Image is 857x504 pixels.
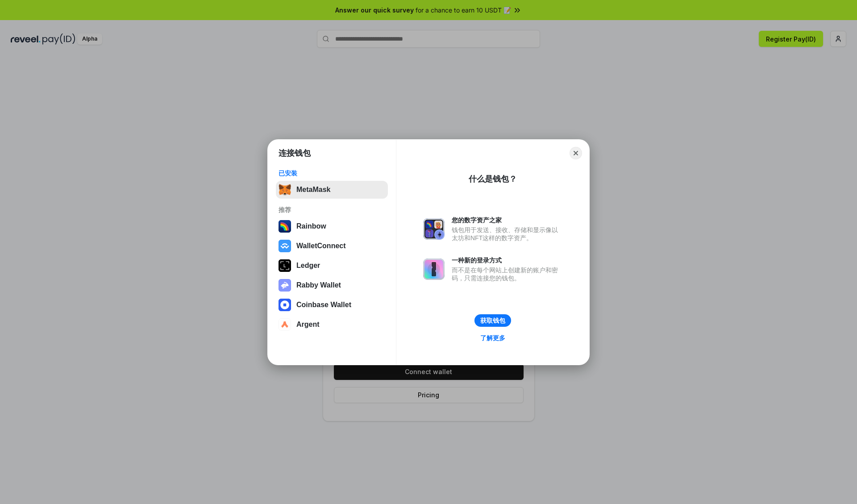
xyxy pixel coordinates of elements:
[480,317,505,325] div: 获取钱包
[279,299,291,311] img: svg+xml,%3Csvg%20width%3D%2228%22%20height%3D%2228%22%20viewBox%3D%220%200%2028%2028%22%20fill%3D...
[279,240,291,252] img: svg+xml,%3Csvg%20width%3D%2228%22%20height%3D%2228%22%20viewBox%3D%220%200%2028%2028%22%20fill%3D...
[296,321,320,329] div: Argent
[296,301,351,309] div: Coinbase Wallet
[279,318,291,331] img: svg+xml,%3Csvg%20width%3D%2228%22%20height%3D%2228%22%20viewBox%3D%220%200%2028%2028%22%20fill%3D...
[296,262,320,270] div: Ledger
[296,222,326,230] div: Rainbow
[276,237,388,255] button: WalletConnect
[276,316,388,333] button: Argent
[452,266,562,282] div: 而不是在每个网站上创建新的账户和密码，只需连接您的钱包。
[480,334,505,342] div: 了解更多
[452,256,562,264] div: 一种新的登录方式
[279,259,291,272] img: svg+xml,%3Csvg%20xmlns%3D%22http%3A%2F%2Fwww.w3.org%2F2000%2Fsvg%22%20width%3D%2228%22%20height%3...
[279,169,385,177] div: 已安装
[469,174,517,184] div: 什么是钱包？
[276,257,388,275] button: Ledger
[279,206,385,214] div: 推荐
[570,147,582,159] button: Close
[423,218,445,240] img: svg+xml,%3Csvg%20xmlns%3D%22http%3A%2F%2Fwww.w3.org%2F2000%2Fsvg%22%20fill%3D%22none%22%20viewBox...
[452,216,562,224] div: 您的数字资产之家
[296,242,346,250] div: WalletConnect
[296,281,341,289] div: Rabby Wallet
[276,276,388,294] button: Rabby Wallet
[452,226,562,242] div: 钱包用于发送、接收、存储和显示像以太坊和NFT这样的数字资产。
[279,220,291,233] img: svg+xml,%3Csvg%20width%3D%22120%22%20height%3D%22120%22%20viewBox%3D%220%200%20120%20120%22%20fil...
[279,279,291,292] img: svg+xml,%3Csvg%20xmlns%3D%22http%3A%2F%2Fwww.w3.org%2F2000%2Fsvg%22%20fill%3D%22none%22%20viewBox...
[276,181,388,199] button: MetaMask
[276,296,388,314] button: Coinbase Wallet
[279,148,311,158] h1: 连接钱包
[423,258,445,280] img: svg+xml,%3Csvg%20xmlns%3D%22http%3A%2F%2Fwww.w3.org%2F2000%2Fsvg%22%20fill%3D%22none%22%20viewBox...
[474,314,511,327] button: 获取钱包
[475,332,511,344] a: 了解更多
[279,183,291,196] img: svg+xml,%3Csvg%20fill%3D%22none%22%20height%3D%2233%22%20viewBox%3D%220%200%2035%2033%22%20width%...
[276,217,388,235] button: Rainbow
[296,186,330,194] div: MetaMask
